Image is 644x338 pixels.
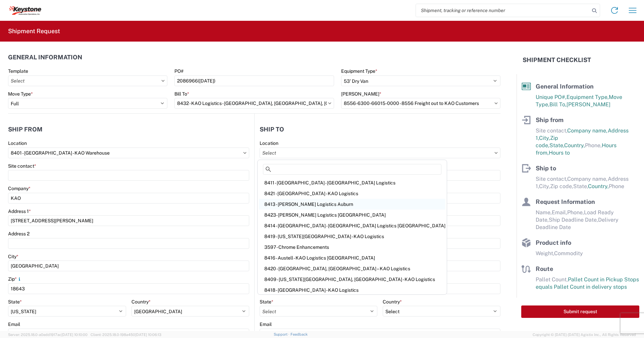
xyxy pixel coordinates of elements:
[259,285,445,295] div: 8418 - [GEOGRAPHIC_DATA] - KAO Logistics
[259,220,445,231] div: 8414 - [GEOGRAPHIC_DATA] - [GEOGRAPHIC_DATA] Logistics [GEOGRAPHIC_DATA]
[260,321,272,327] label: Email
[609,183,624,189] span: Phone
[588,183,609,189] span: Country,
[8,27,60,35] h2: Shipment Request
[341,98,500,109] input: Select
[259,242,445,252] div: 3597 - Chrome Enhancements
[567,94,609,100] span: Equipment Type,
[536,94,567,100] span: Unique PO#,
[8,140,27,146] label: Location
[8,333,88,337] span: Server: 2025.18.0-a0edd1917ac
[8,91,33,97] label: Move Type
[564,142,585,149] span: Country,
[549,101,567,108] span: Bill To,
[8,231,30,237] label: Address 2
[554,250,583,257] span: Commodity
[536,116,563,123] span: Ship from
[341,68,377,74] label: Equipment Type
[174,68,183,74] label: PO#
[8,276,22,282] label: Zip
[549,217,598,223] span: Ship Deadline Date,
[549,142,564,149] span: State,
[567,176,608,182] span: Company name,
[259,263,445,274] div: 8420 - [GEOGRAPHIC_DATA], [GEOGRAPHIC_DATA] – KAO Logistics
[61,333,88,337] span: [DATE] 10:10:00
[91,333,161,337] span: Client: 2025.18.0-198a450
[274,332,290,336] a: Support
[539,183,550,189] span: City,
[259,210,445,220] div: 8423- [PERSON_NAME] Logistics [GEOGRAPHIC_DATA]
[135,333,161,337] span: [DATE] 10:06:13
[8,54,82,61] h2: General Information
[259,252,445,263] div: 8416 - Austell - KAO Logistics [GEOGRAPHIC_DATA]
[523,56,591,64] h2: Shipment Checklist
[260,140,278,146] label: Location
[536,127,567,134] span: Site contact,
[550,183,573,189] span: Zip code,
[8,75,167,86] input: Select
[567,209,584,216] span: Phone,
[259,177,445,188] div: 8411 - [GEOGRAPHIC_DATA] - [GEOGRAPHIC_DATA] Logistics
[259,199,445,210] div: 8413 - [PERSON_NAME] Logistics Auburn
[536,209,552,216] span: Name,
[383,299,402,305] label: Country
[8,208,31,214] label: Address 1
[8,253,18,260] label: City
[260,126,284,133] h2: Ship to
[174,98,334,109] input: Select
[536,276,568,283] span: Pallet Count,
[341,91,381,97] label: [PERSON_NAME]
[536,198,595,205] span: Request Information
[8,68,28,74] label: Template
[536,165,556,172] span: Ship to
[8,163,36,169] label: Site contact
[174,91,189,97] label: Bill To
[536,250,554,257] span: Weight,
[536,276,639,290] span: Pallet Count in Pickup Stops equals Pallet Count in delivery stops
[259,231,445,242] div: 8419 - [US_STATE][GEOGRAPHIC_DATA] - KAO Logistics
[536,176,567,182] span: Site contact,
[8,321,20,327] label: Email
[8,299,22,305] label: State
[533,332,636,338] span: Copyright © [DATE]-[DATE] Agistix Inc., All Rights Reserved
[536,265,553,272] span: Route
[131,299,151,305] label: Country
[8,148,249,158] input: Select
[536,239,571,246] span: Product info
[260,148,500,158] input: Select
[416,4,590,17] input: Shipment, tracking or reference number
[585,142,602,149] span: Phone,
[290,332,308,336] a: Feedback
[8,126,43,133] h2: Ship from
[536,83,594,90] span: General Information
[539,135,550,141] span: City,
[260,299,273,305] label: State
[567,101,610,108] span: [PERSON_NAME]
[549,150,570,156] span: Hours to
[567,127,608,134] span: Company name,
[521,305,639,318] button: Submit request
[552,209,567,216] span: Email,
[259,274,445,285] div: 8409 - [US_STATE][GEOGRAPHIC_DATA], [GEOGRAPHIC_DATA] - KAO Logistics
[8,185,31,191] label: Company
[573,183,588,189] span: State,
[259,188,445,199] div: 8421 - [GEOGRAPHIC_DATA] - KAO Logistics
